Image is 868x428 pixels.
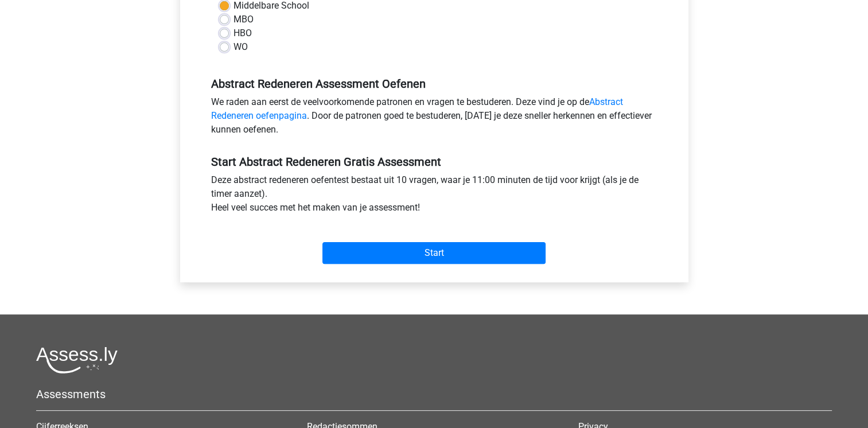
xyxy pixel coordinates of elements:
[233,13,254,26] label: MBO
[203,173,666,219] div: Deze abstract redeneren oefentest bestaat uit 10 vragen, waar je 11:00 minuten de tijd voor krijg...
[36,347,118,373] img: Assessly logo
[203,95,666,141] div: We raden aan eerst de veelvoorkomende patronen en vragen te bestuderen. Deze vind je op de . Door...
[211,155,657,169] h5: Start Abstract Redeneren Gratis Assessment
[233,26,252,40] label: HBO
[36,387,832,401] h5: Assessments
[211,77,657,91] h5: Abstract Redeneren Assessment Oefenen
[322,242,546,264] input: Start
[233,40,248,54] label: WO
